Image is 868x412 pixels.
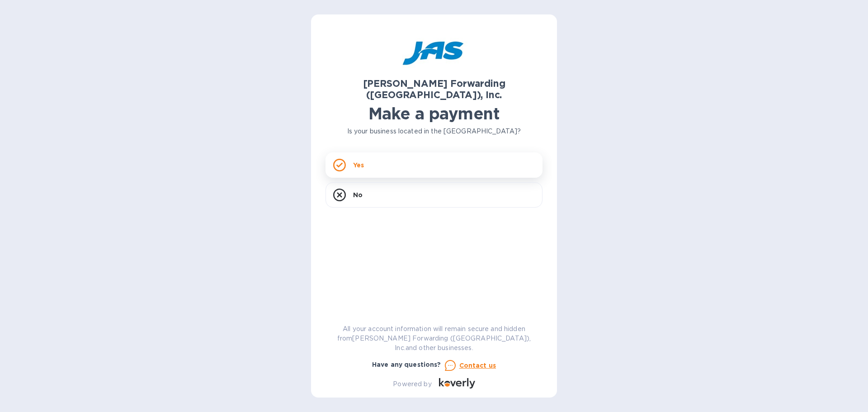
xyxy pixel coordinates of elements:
[393,379,431,389] p: Powered by
[353,190,363,199] p: No
[372,361,441,368] b: Have any questions?
[325,104,542,123] h1: Make a payment
[325,324,542,353] p: All your account information will remain secure and hidden from [PERSON_NAME] Forwarding ([GEOGRA...
[363,78,505,100] b: [PERSON_NAME] Forwarding ([GEOGRAPHIC_DATA]), Inc.
[353,161,364,170] p: Yes
[325,127,542,136] p: Is your business located in the [GEOGRAPHIC_DATA]?
[459,362,496,369] u: Contact us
